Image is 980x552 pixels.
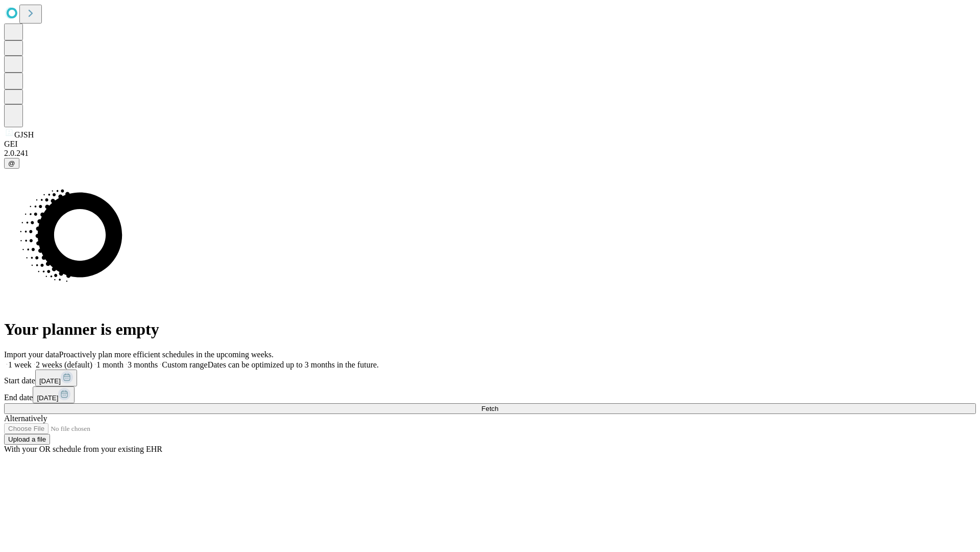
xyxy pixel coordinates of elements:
button: [DATE] [35,370,77,386]
span: Dates can be optimized up to 3 months in the future. [208,360,379,369]
span: Fetch [481,405,498,412]
span: 1 month [96,360,124,369]
span: Custom range [162,360,207,369]
button: @ [4,158,19,169]
span: Proactively plan more efficient schedules in the upcoming weeks. [59,350,274,359]
div: End date [4,386,976,403]
span: 2 weeks (default) [36,360,92,369]
h1: Your planner is empty [4,320,976,339]
span: [DATE] [39,377,61,385]
span: GJSH [14,130,34,139]
span: [DATE] [37,394,58,402]
div: 2.0.241 [4,149,976,158]
div: GEI [4,140,976,149]
span: 3 months [128,360,158,369]
span: Alternatively [4,414,47,423]
button: [DATE] [33,386,75,403]
span: With your OR schedule from your existing EHR [4,445,162,453]
button: Upload a file [4,434,50,445]
button: Fetch [4,403,976,414]
div: Start date [4,370,976,386]
span: Import your data [4,350,59,359]
span: @ [8,159,15,167]
span: 1 week [8,360,32,369]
